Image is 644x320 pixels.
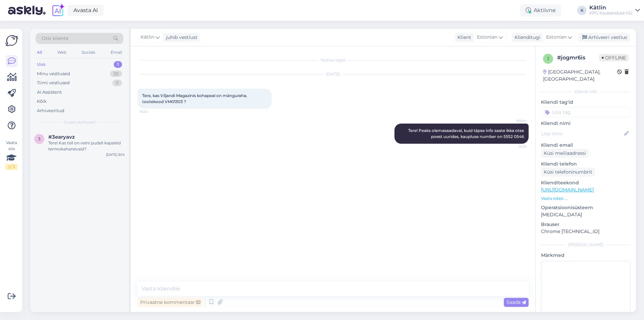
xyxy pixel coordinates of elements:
p: Vaata edasi ... [541,195,631,201]
p: Operatsioonisüsteem [541,204,631,211]
div: 1 [114,61,122,68]
span: Kätlin [501,118,527,123]
div: [DATE] 8:14 [106,152,125,157]
a: Avasta AI [68,5,104,16]
span: 3 [38,136,41,141]
span: Offline [599,54,629,61]
div: Kätlin [589,5,633,10]
img: Askly Logo [5,34,18,47]
div: [GEOGRAPHIC_DATA], [GEOGRAPHIC_DATA] [543,68,617,83]
div: 0 [112,80,122,86]
input: Lisa nimi [541,130,623,137]
a: KätlinKPG Kaubanduse OÜ [589,5,640,16]
span: Kätlin [141,34,154,41]
div: Tiimi vestlused [37,80,70,86]
span: Tere! Peaks olemasaadaval, kuid täpse info saate ikka otse poest uurides, kaupluse number on 5552... [408,128,525,139]
span: Estonian [546,34,567,41]
p: Kliendi tag'id [541,99,631,106]
div: 20 [110,71,122,77]
div: [DATE] [138,71,529,77]
div: Web [56,48,68,57]
div: 2 / 3 [5,164,17,170]
a: [URL][DOMAIN_NAME] [541,187,594,193]
div: Küsi telefoninumbrit [541,168,595,177]
div: Arhiveeri vestlus [578,33,630,42]
p: Chrome [TECHNICAL_ID] [541,228,631,235]
div: # jogmr6is [557,54,599,62]
div: Kliendi info [541,89,631,95]
div: Uus [37,61,46,68]
div: Küsi meiliaadressi [541,149,589,158]
div: Minu vestlused [37,71,70,77]
span: j [547,56,549,61]
div: Email [109,48,123,57]
div: All [36,48,43,57]
div: Socials [80,48,97,57]
span: Uued vestlused [64,119,95,125]
span: Estonian [477,34,497,41]
div: Klienditugi [512,34,540,41]
input: Lisa tag [541,107,631,117]
span: Tere, kas Viljandi Magazinis kohapeal on mänguraha, tootekood VM01303 ? [142,93,248,104]
div: juhib vestlust [163,34,198,41]
span: #3earyavz [48,134,75,140]
div: Privaatne kommentaar [138,298,203,307]
p: Klienditeekond [541,179,631,186]
div: KPG Kaubanduse OÜ [589,10,633,16]
p: Kliendi email [541,142,631,149]
span: Otsi kliente [42,35,68,42]
div: Tere! Kas teil on veini pudeli kapsleid termokahanevaid? [48,140,125,152]
div: AI Assistent [37,89,62,96]
div: Kõik [37,98,47,105]
div: Arhiveeritud [37,107,64,114]
span: 15:23 [501,144,527,149]
div: [PERSON_NAME] [541,242,631,248]
p: Kliendi telefon [541,161,631,168]
div: K [577,6,587,15]
div: Vaata siia [5,140,17,170]
div: Klient [455,34,471,41]
p: Märkmed [541,252,631,259]
div: Aktiivne [520,4,561,16]
p: [MEDICAL_DATA] [541,211,631,218]
p: Brauser [541,221,631,228]
img: explore-ai [51,3,65,17]
p: Kliendi nimi [541,120,631,127]
span: 15:22 [140,109,165,114]
div: Vestlus algas [138,57,529,63]
span: Saada [506,299,526,305]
